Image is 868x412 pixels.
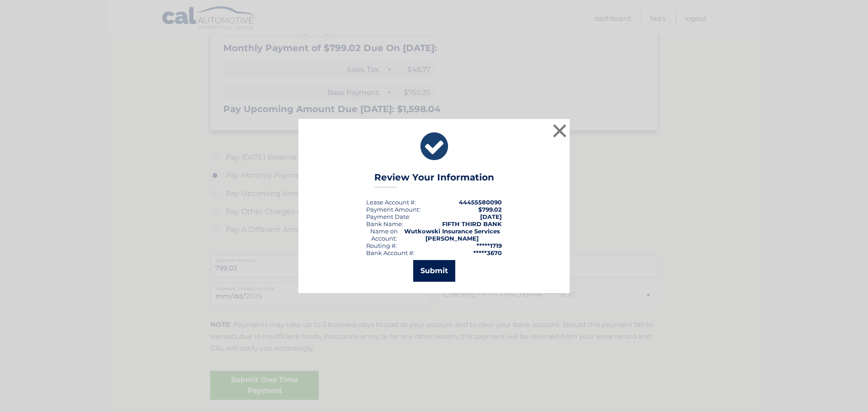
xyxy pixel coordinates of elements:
div: Bank Name: [366,220,403,227]
div: Bank Account #: [366,249,415,256]
div: Payment Amount: [366,206,420,213]
div: Name on Account: [366,227,402,242]
button: Submit [413,260,455,282]
span: [DATE] [480,213,502,220]
strong: Wutkowski Insurance Services [PERSON_NAME] [404,227,500,242]
strong: 44455580090 [459,199,502,206]
div: Lease Account #: [366,199,416,206]
div: : [366,213,410,220]
span: $799.02 [478,206,502,213]
button: × [551,122,569,140]
strong: FIFTH THIRD BANK [442,220,502,227]
span: Payment Date [366,213,409,220]
div: Routing #: [366,242,397,249]
h3: Review Your Information [374,172,494,188]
